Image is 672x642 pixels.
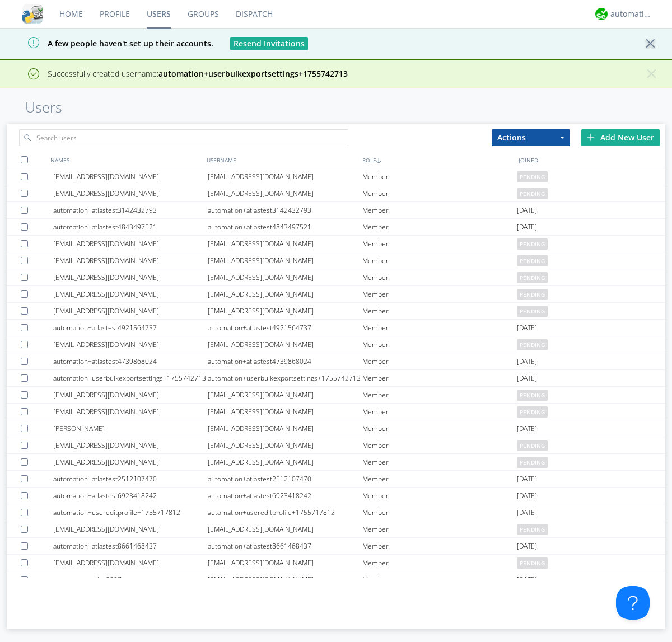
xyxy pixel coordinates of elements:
[362,370,517,386] div: Member
[53,404,208,420] div: [EMAIL_ADDRESS][DOMAIN_NAME]
[517,420,537,437] span: [DATE]
[208,269,362,285] div: [EMAIL_ADDRESS][DOMAIN_NAME]
[53,252,208,269] div: [EMAIL_ADDRESS][DOMAIN_NAME]
[362,420,517,437] div: Member
[517,320,537,336] span: [DATE]
[517,557,548,569] span: pending
[517,188,548,199] span: pending
[7,454,665,471] a: [EMAIL_ADDRESS][DOMAIN_NAME][EMAIL_ADDRESS][DOMAIN_NAME]Memberpending
[7,185,665,202] a: [EMAIL_ADDRESS][DOMAIN_NAME][EMAIL_ADDRESS][DOMAIN_NAME]Memberpending
[48,68,348,79] span: Successfully created username:
[53,555,208,571] div: [EMAIL_ADDRESS][DOMAIN_NAME]
[208,236,362,252] div: [EMAIL_ADDRESS][DOMAIN_NAME]
[360,152,516,168] div: ROLE
[7,488,665,504] a: automation+atlastest6923418242automation+atlastest6923418242Member[DATE]
[362,303,517,319] div: Member
[208,504,362,521] div: automation+usereditprofile+1755717812
[362,454,517,470] div: Member
[610,8,652,20] div: automation+atlas
[208,471,362,487] div: automation+atlastest2512107470
[53,353,208,369] div: automation+atlastest4739868024
[7,387,665,404] a: [EMAIL_ADDRESS][DOMAIN_NAME][EMAIL_ADDRESS][DOMAIN_NAME]Memberpending
[53,236,208,252] div: [EMAIL_ADDRESS][DOMAIN_NAME]
[362,387,517,403] div: Member
[53,571,208,588] div: automation+atlas0007
[362,471,517,487] div: Member
[7,269,665,286] a: [EMAIL_ADDRESS][DOMAIN_NAME][EMAIL_ADDRESS][DOMAIN_NAME]Memberpending
[517,238,548,250] span: pending
[208,555,362,571] div: [EMAIL_ADDRESS][DOMAIN_NAME]
[208,370,362,386] div: automation+userbulkexportsettings+1755742713
[517,457,548,468] span: pending
[53,202,208,218] div: automation+atlastest3142432793
[208,454,362,470] div: [EMAIL_ADDRESS][DOMAIN_NAME]
[208,387,362,403] div: [EMAIL_ADDRESS][DOMAIN_NAME]
[7,437,665,454] a: [EMAIL_ADDRESS][DOMAIN_NAME][EMAIL_ADDRESS][DOMAIN_NAME]Memberpending
[208,185,362,201] div: [EMAIL_ADDRESS][DOMAIN_NAME]
[7,219,665,236] a: automation+atlastest4843497521automation+atlastest4843497521Member[DATE]
[53,370,208,386] div: automation+userbulkexportsettings+1755742713
[230,37,308,50] button: Resend Invitations
[517,171,548,182] span: pending
[208,420,362,437] div: [EMAIL_ADDRESS][DOMAIN_NAME]
[208,521,362,537] div: [EMAIL_ADDRESS][DOMAIN_NAME]
[53,454,208,470] div: [EMAIL_ADDRESS][DOMAIN_NAME]
[48,152,204,168] div: NAMES
[517,370,537,387] span: [DATE]
[53,320,208,336] div: automation+atlastest4921564737
[7,404,665,420] a: [EMAIL_ADDRESS][DOMAIN_NAME][EMAIL_ADDRESS][DOMAIN_NAME]Memberpending
[208,286,362,302] div: [EMAIL_ADDRESS][DOMAIN_NAME]
[53,303,208,319] div: [EMAIL_ADDRESS][DOMAIN_NAME]
[362,252,517,269] div: Member
[158,68,348,79] strong: automation+userbulkexportsettings+1755742713
[53,504,208,521] div: automation+usereditprofile+1755717812
[53,219,208,235] div: automation+atlastest4843497521
[7,555,665,571] a: [EMAIL_ADDRESS][DOMAIN_NAME][EMAIL_ADDRESS][DOMAIN_NAME]Memberpending
[208,168,362,185] div: [EMAIL_ADDRESS][DOMAIN_NAME]
[7,521,665,538] a: [EMAIL_ADDRESS][DOMAIN_NAME][EMAIL_ADDRESS][DOMAIN_NAME]Memberpending
[362,320,517,336] div: Member
[53,420,208,437] div: [PERSON_NAME]
[362,269,517,285] div: Member
[7,320,665,336] a: automation+atlastest4921564737automation+atlastest4921564737Member[DATE]
[53,286,208,302] div: [EMAIL_ADDRESS][DOMAIN_NAME]
[7,420,665,437] a: [PERSON_NAME][EMAIL_ADDRESS][DOMAIN_NAME]Member[DATE]
[7,471,665,488] a: automation+atlastest2512107470automation+atlastest2512107470Member[DATE]
[7,236,665,252] a: [EMAIL_ADDRESS][DOMAIN_NAME][EMAIL_ADDRESS][DOMAIN_NAME]Memberpending
[362,202,517,218] div: Member
[7,504,665,521] a: automation+usereditprofile+1755717812automation+usereditprofile+1755717812Member[DATE]
[517,471,537,488] span: [DATE]
[362,488,517,504] div: Member
[53,488,208,504] div: automation+atlastest6923418242
[362,538,517,554] div: Member
[208,353,362,369] div: automation+atlastest4739868024
[517,202,537,219] span: [DATE]
[517,440,548,451] span: pending
[204,152,360,168] div: USERNAME
[517,219,537,236] span: [DATE]
[53,168,208,185] div: [EMAIL_ADDRESS][DOMAIN_NAME]
[7,303,665,320] a: [EMAIL_ADDRESS][DOMAIN_NAME][EMAIL_ADDRESS][DOMAIN_NAME]Memberpending
[517,272,548,283] span: pending
[362,437,517,453] div: Member
[53,336,208,353] div: [EMAIL_ADDRESS][DOMAIN_NAME]
[517,524,548,535] span: pending
[517,390,548,401] span: pending
[362,236,517,252] div: Member
[208,320,362,336] div: automation+atlastest4921564737
[208,571,362,588] div: [EMAIL_ADDRESS][DOMAIN_NAME]
[7,538,665,555] a: automation+atlastest8661468437automation+atlastest8661468437Member[DATE]
[53,471,208,487] div: automation+atlastest2512107470
[517,571,537,588] span: [DATE]
[362,571,517,588] div: Member
[362,336,517,353] div: Member
[517,339,548,350] span: pending
[53,538,208,554] div: automation+atlastest8661468437
[517,504,537,521] span: [DATE]
[362,286,517,302] div: Member
[7,252,665,269] a: [EMAIL_ADDRESS][DOMAIN_NAME][EMAIL_ADDRESS][DOMAIN_NAME]Memberpending
[616,586,650,620] iframe: Toggle Customer Support
[362,185,517,201] div: Member
[517,289,548,300] span: pending
[7,353,665,370] a: automation+atlastest4739868024automation+atlastest4739868024Member[DATE]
